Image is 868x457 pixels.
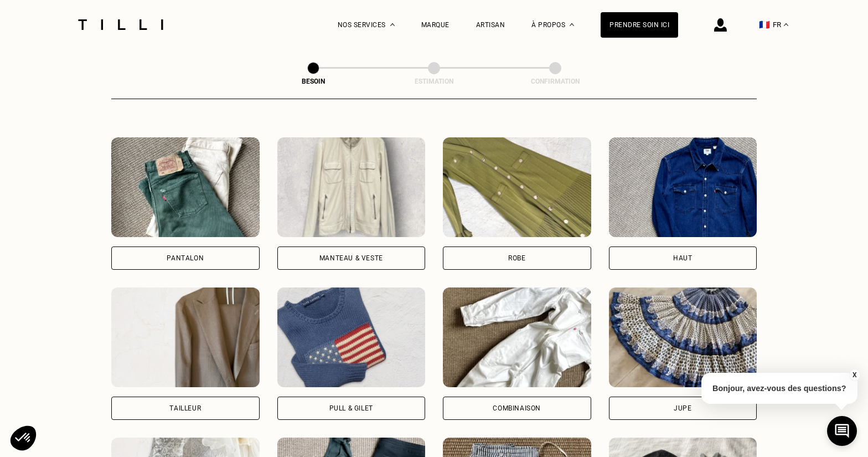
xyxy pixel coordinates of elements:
[111,137,260,237] img: Tilli retouche votre Pantalon
[500,78,611,85] div: Confirmation
[167,255,204,261] div: Pantalon
[784,23,788,26] img: menu déroulant
[609,287,757,387] img: Tilli retouche votre Jupe
[759,19,770,30] span: 🇫🇷
[570,23,574,26] img: Menu déroulant à propos
[74,19,167,30] img: Logo du service de couturière Tilli
[849,369,860,381] button: X
[714,18,727,32] img: icône connexion
[258,78,369,85] div: Besoin
[609,137,757,237] img: Tilli retouche votre Haut
[277,287,426,387] img: Tilli retouche votre Pull & gilet
[508,255,525,261] div: Robe
[379,78,489,85] div: Estimation
[111,287,260,387] img: Tilli retouche votre Tailleur
[476,21,505,29] a: Artisan
[319,255,383,261] div: Manteau & Veste
[601,12,678,38] a: Prendre soin ici
[493,405,541,412] div: Combinaison
[443,137,591,237] img: Tilli retouche votre Robe
[443,287,591,387] img: Tilli retouche votre Combinaison
[673,255,692,261] div: Haut
[390,23,395,26] img: Menu déroulant
[421,21,449,29] a: Marque
[701,373,857,404] p: Bonjour, avez-vous des questions?
[277,137,426,237] img: Tilli retouche votre Manteau & Veste
[329,405,373,412] div: Pull & gilet
[169,405,201,412] div: Tailleur
[674,405,691,412] div: Jupe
